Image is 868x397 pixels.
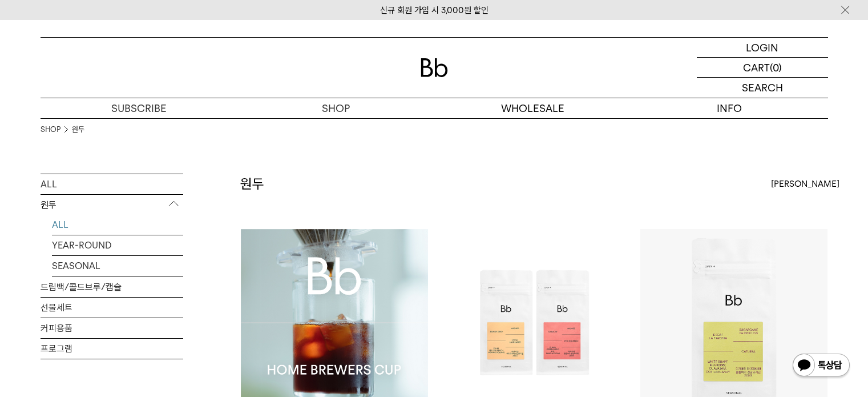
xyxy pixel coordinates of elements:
p: SEARCH [742,78,783,98]
a: YEAR-ROUND [52,235,183,255]
a: SHOP [237,98,434,118]
p: WHOLESALE [434,98,631,118]
h2: 원두 [240,174,264,194]
a: 선물세트 [41,298,183,318]
img: 로고 [421,58,448,77]
img: 카카오톡 채널 1:1 채팅 버튼 [792,352,851,380]
a: ALL [52,215,183,235]
a: CART (0) [697,58,828,78]
a: SUBSCRIBE [41,98,237,118]
a: ALL [41,174,183,194]
a: 프로그램 [41,339,183,359]
p: 원두 [41,195,183,215]
p: (0) [770,58,782,77]
span: [PERSON_NAME] [771,177,839,191]
a: SEASONAL [52,256,183,276]
p: INFO [631,98,828,118]
p: CART [743,58,770,77]
a: 신규 회원 가입 시 3,000원 할인 [380,5,488,15]
a: 원두 [72,124,84,135]
a: 커피용품 [41,318,183,338]
p: LOGIN [746,38,778,57]
a: 드립백/콜드브루/캡슐 [41,277,183,297]
a: SHOP [41,124,60,135]
a: LOGIN [697,38,828,58]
